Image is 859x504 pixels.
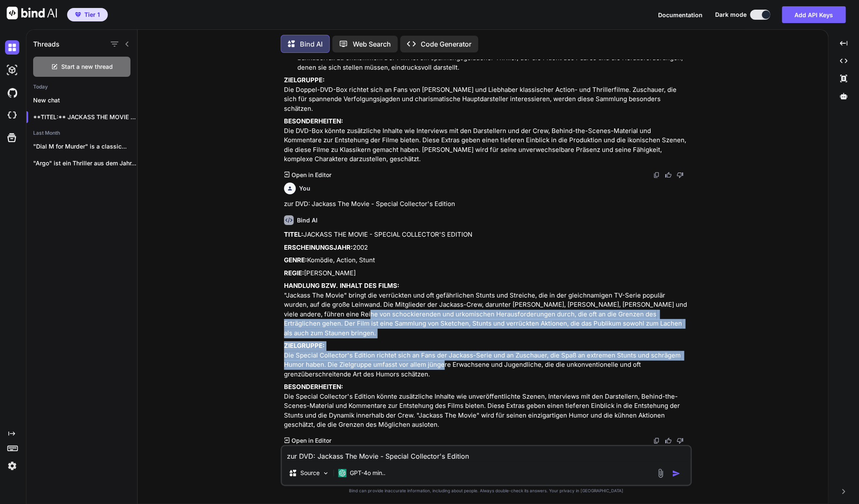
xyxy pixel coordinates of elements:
[284,383,343,391] strong: BESONDERHEITEN:
[715,10,747,19] span: Dark mode
[284,342,325,350] strong: ZIELGRUPPE:
[284,382,690,430] p: Die Special Collector's Edition könnte zusätzliche Inhalte wie unveröffentlichte Szenen, Intervie...
[284,243,690,253] p: 2002
[291,171,331,179] p: Open in Editor
[665,437,672,444] img: like
[677,437,683,444] img: dislike
[5,459,19,473] img: settings
[338,469,346,477] img: GPT-4o mini
[284,341,690,379] p: Die Special Collector's Edition richtet sich an Fans der Jackass-Serie und an Zuschauer, die Spaß...
[33,142,137,151] p: "Dial M for Murder" is a classic...
[284,243,353,251] strong: ERSCHEINUNGSJAHR:
[658,11,703,18] span: Documentation
[291,436,331,445] p: Open in Editor
[284,199,690,209] p: zur DVD: Jackass The Movie - Special Collector's Edition
[26,84,137,90] h2: Today
[33,96,137,104] p: New chat
[284,230,303,238] strong: TITEL:
[284,282,399,290] strong: HANDLUNG BZW. INHALT DES FILMS:
[322,470,329,477] img: Pick Models
[350,469,385,477] p: GPT-4o min..
[672,469,680,478] img: icon
[284,269,690,278] p: [PERSON_NAME]
[284,281,690,338] p: "Jackass The Movie" bringt die verrückten und oft gefährlichen Stunts und Streiche, die in der gl...
[284,269,304,277] strong: REGIE:
[284,230,690,240] p: JACKASS THE MOVIE - SPECIAL COLLECTOR'S EDITION
[84,10,100,19] span: Tier 1
[284,256,307,264] strong: GENRE:
[281,488,692,494] p: Bind can provide inaccurate information, including about people. Always double-check its answers....
[782,6,846,23] button: Add API Keys
[5,86,19,100] img: githubDark
[7,7,57,19] img: Bind AI
[300,469,320,477] p: Source
[653,437,660,444] img: copy
[61,63,113,71] span: Start a new thread
[421,39,471,49] p: Code Generator
[284,117,343,125] strong: BESONDERHEITEN:
[33,113,137,121] p: **TITEL:** JACKASS THE MOVIE - SPECIAL C...
[297,216,318,225] h6: Bind AI
[353,39,391,49] p: Web Search
[5,63,19,77] img: darkAi-studio
[665,172,672,178] img: like
[284,256,690,265] p: Komödie, Action, Stunt
[284,76,690,113] p: Die Doppel-DVD-Box richtet sich an Fans von [PERSON_NAME] und Liebhaber klassischer Action- und T...
[75,12,81,17] img: premium
[653,172,660,178] img: copy
[5,40,19,55] img: darkChat
[299,184,310,193] h6: You
[656,468,665,478] img: attachment
[284,76,325,84] strong: ZIELGRUPPE:
[300,39,323,49] p: Bind AI
[33,159,137,167] p: "Argo" ist ein Thriller aus dem Jahr...
[658,10,703,19] button: Documentation
[284,117,690,164] p: Die DVD-Box könnte zusätzliche Inhalte wie Interviews mit den Darstellern und der Crew, Behind-th...
[26,130,137,136] h2: Last Month
[67,8,108,21] button: premiumTier 1
[677,172,683,178] img: dislike
[33,39,60,49] h1: Threads
[5,108,19,123] img: cloudideIcon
